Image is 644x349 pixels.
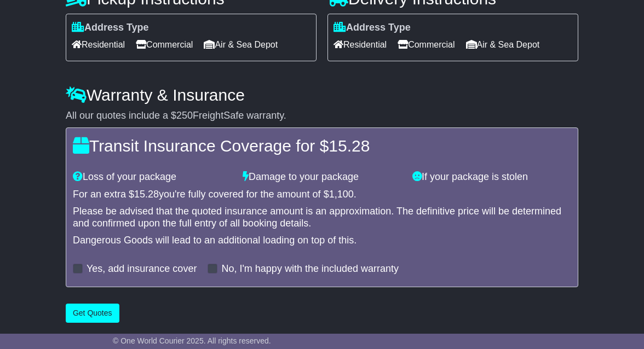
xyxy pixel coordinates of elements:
[176,110,193,121] span: 250
[221,263,399,275] label: No, I'm happy with the included warranty
[66,304,119,323] button: Get Quotes
[67,171,237,183] div: Loss of your package
[334,22,411,34] label: Address Type
[237,171,407,183] div: Damage to your package
[204,36,278,53] span: Air & Sea Depot
[136,36,193,53] span: Commercial
[329,189,354,200] span: 1,100
[72,22,149,34] label: Address Type
[134,189,159,200] span: 15.28
[66,110,578,122] div: All our quotes include a $ FreightSafe warranty.
[66,86,578,104] h4: Warranty & Insurance
[113,336,271,345] span: © One World Courier 2025. All rights reserved.
[73,235,571,247] div: Dangerous Goods will lead to an additional loading on top of this.
[334,36,387,53] span: Residential
[398,36,455,53] span: Commercial
[73,206,571,229] div: Please be advised that the quoted insurance amount is an approximation. The definitive price will...
[73,189,571,201] div: For an extra $ you're fully covered for the amount of $ .
[329,137,370,155] span: 15.28
[466,36,540,53] span: Air & Sea Depot
[73,137,571,155] h4: Transit Insurance Coverage for $
[87,263,197,275] label: Yes, add insurance cover
[407,171,577,183] div: If your package is stolen
[72,36,125,53] span: Residential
